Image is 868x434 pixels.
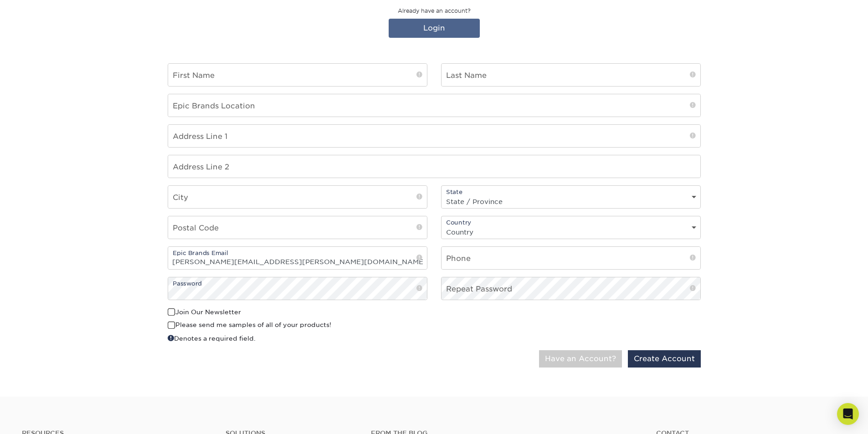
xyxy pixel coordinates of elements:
a: Login [389,19,480,38]
button: Create Account [628,350,701,368]
button: Have an Account? [539,350,622,368]
div: Denotes a required field. [168,333,427,343]
div: Open Intercom Messenger [837,403,859,425]
label: Please send me samples of all of your products! [168,320,331,329]
iframe: reCAPTCHA [562,307,684,339]
label: Join Our Newsletter [168,307,241,317]
p: Already have an account? [168,7,701,15]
